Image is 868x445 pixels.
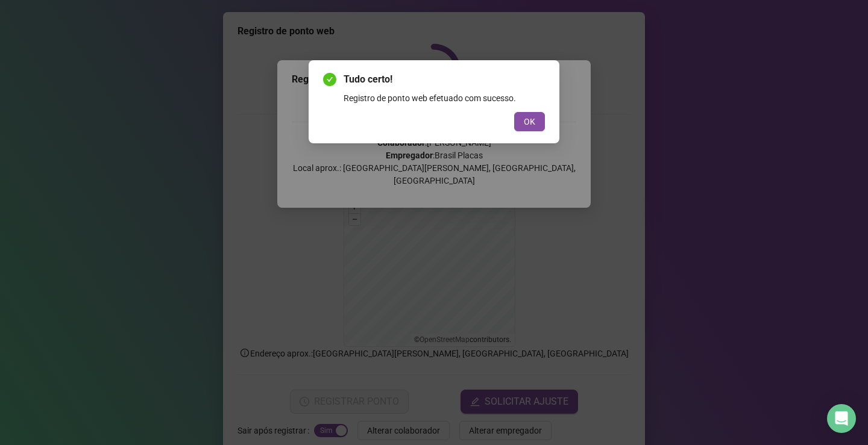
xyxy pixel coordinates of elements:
div: Registro de ponto web efetuado com sucesso. [344,92,545,105]
span: Tudo certo! [344,72,545,87]
span: check-circle [323,73,336,86]
span: OK [524,115,535,128]
div: Open Intercom Messenger [827,404,856,433]
button: OK [514,112,545,131]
